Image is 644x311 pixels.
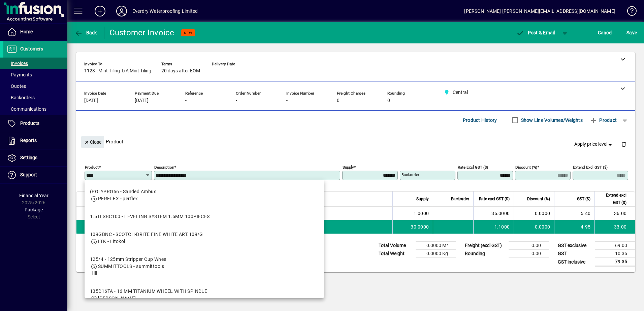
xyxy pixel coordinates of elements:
[90,288,207,295] div: 135D16TA - 16 MM TITANIUM WHEEL WITH SPINDLE
[25,207,43,212] span: Package
[478,223,510,230] div: 1.1000
[514,220,554,234] td: 0.0000
[3,115,67,132] a: Products
[79,139,106,145] app-page-header-button: Close
[589,115,617,126] span: Product
[84,68,151,74] span: 1123 - Mint Tiling T/A Mint Tiling
[184,31,192,35] span: NEW
[343,165,354,170] mat-label: Supply
[286,98,288,103] span: -
[98,196,138,201] span: PERFLEX - perflex
[554,250,595,258] td: GST
[236,98,237,103] span: -
[626,27,637,38] span: ave
[7,72,32,77] span: Payments
[154,165,174,170] mat-label: Description
[98,296,136,301] span: [PERSON_NAME]
[3,69,67,80] a: Payments
[554,207,594,220] td: 5.40
[622,1,636,23] a: Knowledge Base
[626,30,629,35] span: S
[527,195,550,203] span: Discount (%)
[20,46,43,51] span: Customers
[458,165,488,170] mat-label: Rate excl GST ($)
[3,58,67,69] a: Invoices
[625,27,639,39] button: Save
[161,68,200,74] span: 20 days after EOM
[616,141,632,147] app-page-header-button: Delete
[3,132,67,149] a: Reports
[84,137,101,148] span: Close
[416,242,456,250] td: 0.0000 M³
[3,24,67,40] a: Home
[451,195,469,203] span: Backorder
[85,165,99,170] mat-label: Product
[463,115,497,126] span: Product History
[74,30,97,35] span: Back
[479,195,510,203] span: Rate excl GST ($)
[98,264,164,269] span: SUMMITTOOLS - summittools
[572,138,616,150] button: Apply price level
[7,95,35,100] span: Backorders
[20,120,39,126] span: Products
[81,136,104,148] button: Close
[7,61,28,66] span: Invoices
[3,80,67,92] a: Quotes
[90,231,203,238] div: 109GBNC - SCOTCH-BRITE FINE WHITE ART.109/G
[20,29,33,34] span: Home
[185,98,187,103] span: -
[401,172,419,177] mat-label: Backorder
[464,6,615,16] div: [PERSON_NAME] [PERSON_NAME][EMAIL_ADDRESS][DOMAIN_NAME]
[414,210,429,217] span: 1.0000
[516,30,555,35] span: ost & Email
[85,226,324,250] mat-option: 109GBNC - SCOTCH-BRITE FINE WHITE ART.109/G
[7,106,46,112] span: Communications
[212,68,213,74] span: -
[67,27,104,39] app-page-header-button: Back
[20,155,37,160] span: Settings
[520,117,583,124] label: Show Line Volumes/Weights
[3,92,67,103] a: Backorders
[460,114,500,126] button: Product History
[554,258,595,266] td: GST inclusive
[573,165,608,170] mat-label: Extend excl GST ($)
[416,250,456,258] td: 0.0000 Kg
[109,27,174,38] div: Customer Invoice
[574,141,613,148] span: Apply price level
[19,193,49,198] span: Financial Year
[387,98,390,103] span: 0
[514,207,554,220] td: 0.0000
[90,213,210,220] div: 1.5TLSBC100 - LEVELING SYSTEM 1.5MM 100PIECES
[3,149,67,166] a: Settings
[84,98,98,103] span: [DATE]
[509,242,549,250] td: 0.00
[337,98,340,103] span: 0
[76,129,635,154] div: Product
[594,207,635,220] td: 36.00
[461,250,509,258] td: Rounding
[416,195,429,203] span: Supply
[7,83,26,89] span: Quotes
[3,167,67,183] a: Support
[85,208,324,226] mat-option: 1.5TLSBC100 - LEVELING SYSTEM 1.5MM 100PIECES
[85,183,324,208] mat-option: (POLYPRO56 - Sanded Ambus
[73,27,99,39] button: Back
[596,27,614,39] button: Cancel
[599,192,626,206] span: Extend excl GST ($)
[509,250,549,258] td: 0.00
[598,27,613,38] span: Cancel
[20,138,37,143] span: Reports
[90,256,166,263] div: 125/4 - 125mm Stripper Cup Whee
[513,27,558,39] button: Post & Email
[594,220,635,234] td: 33.00
[98,239,125,244] span: LTK - Litokol
[586,114,620,126] button: Product
[90,188,156,195] div: (POLYPRO56 - Sanded Ambus
[595,242,635,250] td: 69.00
[554,242,595,250] td: GST exclusive
[111,5,132,17] button: Profile
[375,250,416,258] td: Total Weight
[132,6,198,16] div: Everdry Waterproofing Limited
[595,258,635,266] td: 79.35
[85,250,324,282] mat-option: 125/4 - 125mm Stripper Cup Whee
